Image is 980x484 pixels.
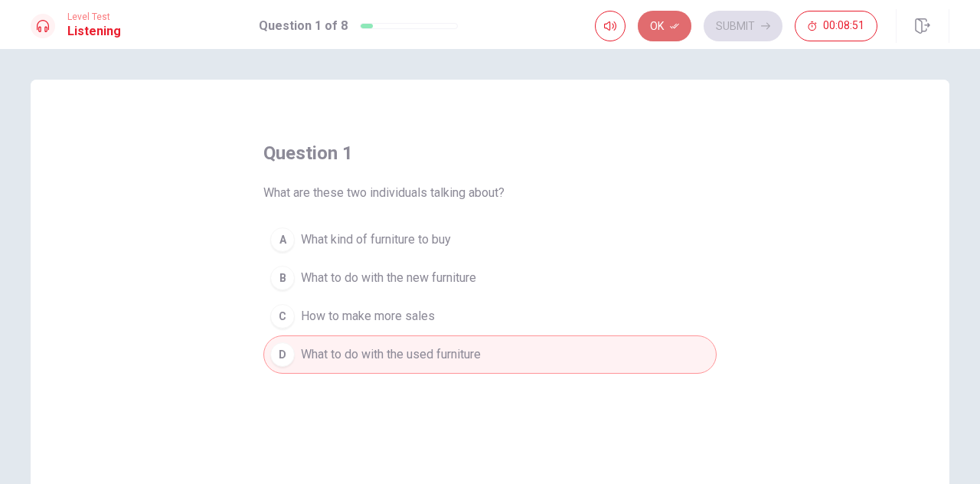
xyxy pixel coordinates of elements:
button: AWhat kind of furniture to buy [263,221,717,259]
button: Ok [638,11,691,41]
div: D [270,342,295,367]
h1: Listening [67,22,121,41]
div: C [270,304,295,329]
button: CHow to make more sales [263,297,717,335]
span: What to do with the new furniture [301,269,476,287]
span: What kind of furniture to buy [301,231,451,249]
button: DWhat to do with the used furniture [263,335,717,374]
span: What to do with the used furniture [301,345,481,364]
button: BWhat to do with the new furniture [263,259,717,297]
span: Level Test [67,11,121,22]
div: B [270,266,295,290]
span: How to make more sales [301,307,435,325]
span: 00:08:51 [823,20,864,32]
h1: Question 1 of 8 [259,17,348,35]
button: 00:08:51 [795,11,877,41]
span: What are these two individuals talking about? [263,184,505,202]
h4: question 1 [263,141,353,165]
div: A [270,227,295,252]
